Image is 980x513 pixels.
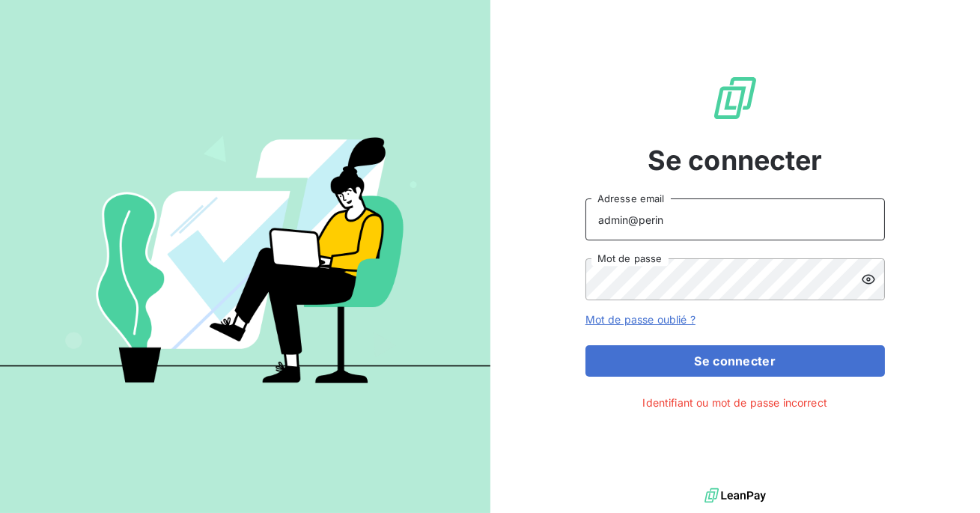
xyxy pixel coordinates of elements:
input: placeholder [585,198,885,240]
a: Mot de passe oublié ? [585,313,696,326]
button: Se connecter [585,345,885,377]
span: Identifiant ou mot de passe incorrect [642,395,827,410]
img: Logo LeanPay [711,74,759,122]
span: Se connecter [648,140,823,180]
img: logo [704,485,766,507]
